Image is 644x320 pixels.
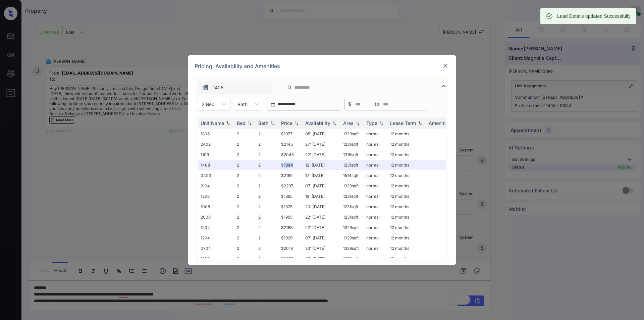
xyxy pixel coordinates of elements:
[442,62,449,69] img: close
[234,191,256,201] td: 2
[256,233,278,243] td: 2
[234,254,256,264] td: 2
[364,170,387,181] td: normal
[557,10,631,22] div: Lead Details updated Successfully
[429,120,451,126] div: Amenities
[305,120,330,126] div: Availability
[364,181,387,191] td: normal
[278,181,303,191] td: $2297
[364,129,387,139] td: normal
[303,212,340,222] td: 22' [DATE]
[387,129,426,139] td: 12 months
[390,120,416,126] div: Lease Term
[340,129,364,139] td: 1329 sqft
[198,243,234,254] td: 0704
[364,149,387,160] td: normal
[278,212,303,222] td: $1965
[278,243,303,254] td: $2018
[256,212,278,222] td: 2
[256,129,278,139] td: 2
[278,149,303,160] td: $2045
[225,121,231,126] img: sorting
[364,222,387,233] td: normal
[198,222,234,233] td: 1504
[387,201,426,212] td: 12 months
[340,149,364,160] td: 1316 sqft
[198,212,234,222] td: 2008
[234,233,256,243] td: 2
[303,243,340,254] td: 23' [DATE]
[303,181,340,191] td: 07' [DATE]
[364,233,387,243] td: normal
[198,233,234,243] td: 1204
[246,121,253,126] img: sorting
[269,121,276,126] img: sorting
[198,160,234,170] td: 1408
[303,129,340,139] td: 05' [DATE]
[387,243,426,254] td: 12 months
[198,139,234,149] td: 2402
[331,121,338,126] img: sorting
[234,201,256,212] td: 2
[278,201,303,212] td: $1875
[364,212,387,222] td: normal
[387,233,426,243] td: 12 months
[278,129,303,139] td: $1977
[303,222,340,233] td: 22' [DATE]
[234,222,256,233] td: 2
[387,222,426,233] td: 12 months
[340,243,364,254] td: 1329 sqft
[258,120,268,126] div: Bath
[366,120,377,126] div: Type
[256,222,278,233] td: 2
[364,160,387,170] td: normal
[234,160,256,170] td: 2
[340,181,364,191] td: 1329 sqft
[417,121,423,126] img: sorting
[256,149,278,160] td: 2
[234,139,256,149] td: 2
[378,121,385,126] img: sorting
[198,254,234,264] td: 1906
[340,191,364,201] td: 1231 sqft
[340,160,364,170] td: 1231 sqft
[201,120,224,126] div: Unit Name
[303,160,340,170] td: 12' [DATE]
[278,160,303,170] td: $1844
[303,149,340,160] td: 22' [DATE]
[387,149,426,160] td: 12 months
[303,139,340,149] td: 27' [DATE]
[303,254,340,264] td: 05' [DATE]
[256,170,278,181] td: 2
[278,222,303,233] td: $2163
[237,120,246,126] div: Bed
[387,212,426,222] td: 12 months
[303,170,340,181] td: 17' [DATE]
[293,121,300,126] img: sorting
[340,254,364,264] td: 1329 sqft
[340,170,364,181] td: 1514 sqft
[198,181,234,191] td: 2104
[234,212,256,222] td: 2
[348,100,351,108] span: $
[256,191,278,201] td: 2
[340,222,364,233] td: 1329 sqft
[387,254,426,264] td: 12 months
[387,191,426,201] td: 12 months
[198,149,234,160] td: 1109
[256,254,278,264] td: 2
[256,160,278,170] td: 2
[256,139,278,149] td: 2
[256,201,278,212] td: 2
[213,84,224,91] span: 1408
[364,139,387,149] td: normal
[234,129,256,139] td: 2
[278,170,303,181] td: $2180
[256,243,278,254] td: 2
[202,84,209,91] img: icon-zuma
[234,181,256,191] td: 2
[234,243,256,254] td: 2
[340,233,364,243] td: 1329 sqft
[198,170,234,181] td: 0403
[198,129,234,139] td: 1806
